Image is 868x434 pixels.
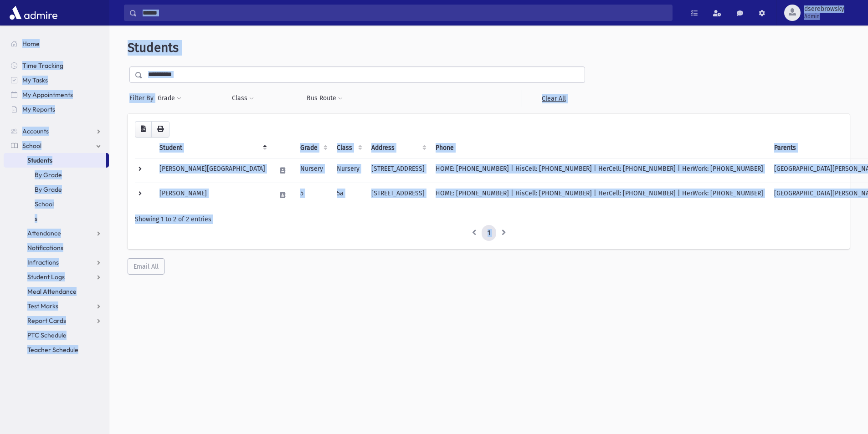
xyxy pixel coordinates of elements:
[4,73,109,87] a: My Tasks
[128,40,179,55] span: Students
[4,270,109,284] a: Student Logs
[157,90,182,107] button: Grade
[430,158,769,183] td: HOME: [PHONE_NUMBER] | HisCell: [PHONE_NUMBER] | HerCell: [PHONE_NUMBER] | HerWork: [PHONE_NUMBER]
[4,182,109,197] a: By Grade
[4,299,109,313] a: Test Marks
[522,90,585,107] a: Clear All
[331,138,366,158] th: Class: activate to sort column ascending
[4,87,109,102] a: My Appointments
[366,183,430,207] td: [STREET_ADDRESS]
[4,168,109,182] a: By Grade
[4,226,109,240] a: Attendance
[27,229,61,237] span: Attendance
[331,158,366,183] td: Nursery
[4,36,109,51] a: Home
[151,121,169,138] button: Print
[128,258,164,275] button: Email All
[331,183,366,207] td: 5a
[295,183,331,207] td: 5
[4,197,109,211] a: School
[295,138,331,158] th: Grade: activate to sort column ascending
[135,121,152,138] button: CSV
[4,124,109,138] a: Accounts
[22,105,55,113] span: My Reports
[4,328,109,342] a: PTC Schedule
[27,244,63,252] span: Notifications
[22,61,63,70] span: Time Tracking
[22,40,40,48] span: Home
[27,346,78,354] span: Teacher Schedule
[154,138,271,158] th: Student: activate to sort column descending
[4,240,109,255] a: Notifications
[27,287,77,296] span: Meal Attendance
[804,5,844,13] span: dserebrowsky
[154,158,271,183] td: [PERSON_NAME][GEOGRAPHIC_DATA]
[231,90,254,107] button: Class
[4,284,109,299] a: Meal Attendance
[27,258,59,266] span: Infractions
[27,156,52,164] span: Students
[4,211,109,226] a: s
[27,331,67,339] span: PTC Schedule
[4,255,109,270] a: Infractions
[4,342,109,357] a: Teacher Schedule
[4,138,109,153] a: School
[295,158,331,183] td: Nursery
[7,4,60,22] img: AdmirePro
[366,138,430,158] th: Address: activate to sort column ascending
[27,273,65,281] span: Student Logs
[22,142,41,150] span: School
[804,13,844,20] span: Admin
[430,183,769,207] td: HOME: [PHONE_NUMBER] | HisCell: [PHONE_NUMBER] | HerCell: [PHONE_NUMBER] | HerWork: [PHONE_NUMBER]
[27,317,66,325] span: Report Cards
[135,214,842,224] div: Showing 1 to 2 of 2 entries
[4,313,109,328] a: Report Cards
[4,102,109,117] a: My Reports
[482,225,496,241] a: 1
[154,183,271,207] td: [PERSON_NAME]
[129,93,157,103] span: Filter By
[137,5,672,21] input: Search
[22,127,49,135] span: Accounts
[4,153,106,168] a: Students
[430,138,769,158] th: Phone
[27,302,58,310] span: Test Marks
[22,91,73,99] span: My Appointments
[4,58,109,73] a: Time Tracking
[366,158,430,183] td: [STREET_ADDRESS]
[22,76,48,84] span: My Tasks
[306,90,343,107] button: Bus Route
